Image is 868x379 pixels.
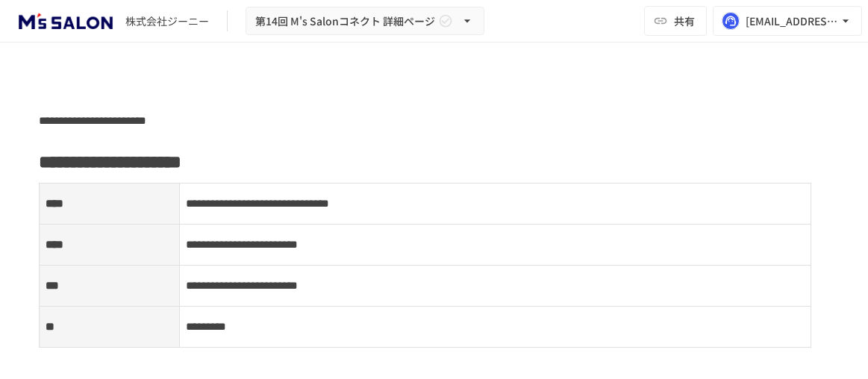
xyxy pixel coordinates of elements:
[674,13,695,29] span: 共有
[746,12,838,31] div: [EMAIL_ADDRESS][DOMAIN_NAME]
[713,6,862,36] button: [EMAIL_ADDRESS][DOMAIN_NAME]
[255,12,435,31] span: 第14回 M's Salonコネクト 詳細ページ
[125,13,209,29] div: 株式会社ジーニー
[18,9,113,33] img: uR8vTSKdklMXEQDRv4syRcVic50bBT2x3lbNcVSK8BN
[246,7,484,36] button: 第14回 M's Salonコネクト 詳細ページ
[644,6,707,36] button: 共有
